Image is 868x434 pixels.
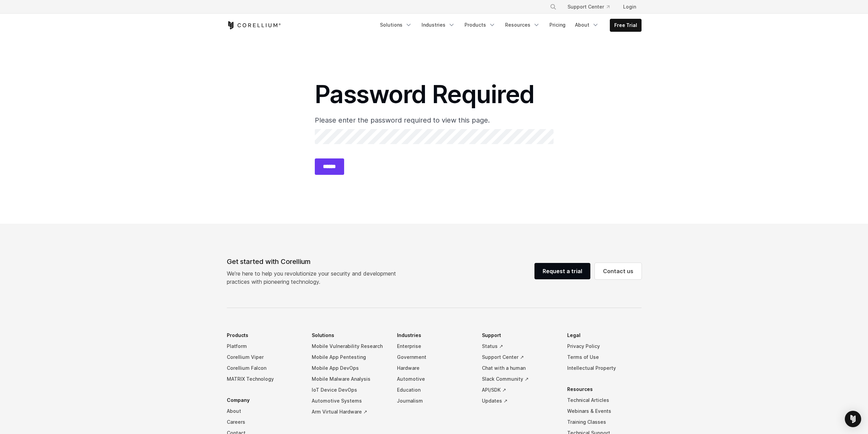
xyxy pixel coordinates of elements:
[482,384,556,395] a: API/SDK ↗
[397,363,471,374] a: Hardware
[567,363,642,374] a: Intellectual Property
[315,115,554,125] p: Please enter the password required to view this page.
[312,341,386,352] a: Mobile Vulnerability Research
[397,341,471,352] a: Enterprise
[312,384,386,395] a: IoT Device DevOps
[312,406,386,417] a: Arm Virtual Hardware ↗
[397,384,471,395] a: Education
[567,352,642,363] a: Terms of Use
[227,21,281,29] a: Corellium Home
[567,417,642,428] a: Training Classes
[567,406,642,417] a: Webinars & Events
[227,406,301,417] a: About
[482,395,556,406] a: Updates ↗
[482,363,556,374] a: Chat with a human
[567,341,642,352] a: Privacy Policy
[618,1,642,13] a: Login
[227,256,401,267] div: Get started with Corellium
[417,19,459,31] a: Industries
[482,374,556,384] a: Slack Community ↗
[227,341,301,352] a: Platform
[460,19,500,31] a: Products
[845,411,861,427] div: Open Intercom Messenger
[397,395,471,406] a: Journalism
[397,374,471,384] a: Automotive
[595,263,642,279] a: Contact us
[542,1,642,13] div: Navigation Menu
[610,19,641,31] a: Free Trial
[571,19,603,31] a: About
[534,263,590,279] a: Request a trial
[376,19,642,32] div: Navigation Menu
[562,1,615,13] a: Support Center
[545,19,570,31] a: Pricing
[227,269,401,286] p: We’re here to help you revolutionize your security and development practices with pioneering tech...
[227,363,301,374] a: Corellium Falcon
[482,341,556,352] a: Status ↗
[315,79,554,110] h1: Password Required
[227,352,301,363] a: Corellium Viper
[501,19,544,31] a: Resources
[227,374,301,384] a: MATRIX Technology
[312,395,386,406] a: Automotive Systems
[227,417,301,428] a: Careers
[397,352,471,363] a: Government
[547,1,559,13] button: Search
[482,352,556,363] a: Support Center ↗
[312,374,386,384] a: Mobile Malware Analysis
[567,395,642,406] a: Technical Articles
[312,363,386,374] a: Mobile App DevOps
[376,19,416,31] a: Solutions
[312,352,386,363] a: Mobile App Pentesting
